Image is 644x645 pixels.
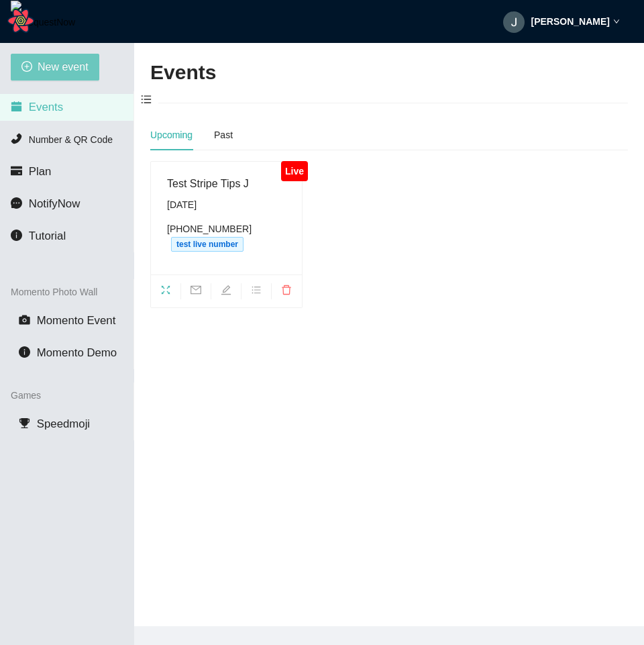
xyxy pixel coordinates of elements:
span: calendar [11,101,22,112]
img: RequestNow [11,1,75,44]
span: edit [211,285,241,299]
button: Open React Query Devtools [7,7,34,34]
span: Tutorial [29,230,66,242]
span: Plan [29,165,52,178]
div: Test Stripe Tips J [167,175,286,192]
span: trophy [19,417,30,429]
span: Momento Demo [37,346,117,359]
div: [PHONE_NUMBER] [167,221,286,252]
span: Speedmoji [37,417,90,430]
span: message [11,197,22,209]
div: Past [214,128,233,142]
span: NotifyNow [29,197,80,210]
span: New event [38,58,89,75]
span: Momento Event [37,314,116,327]
span: camera [19,314,30,326]
span: info-circle [11,230,22,241]
span: test live number [171,237,244,252]
strong: [PERSON_NAME] [531,16,610,27]
span: fullscreen [151,285,180,299]
span: Number & QR Code [29,134,113,145]
span: phone [11,133,22,144]
span: plus-circle [21,61,32,74]
div: Live [281,161,307,181]
span: bars [241,285,271,299]
span: info-circle [19,346,30,358]
span: credit-card [11,165,22,177]
span: delete [272,285,302,299]
span: down [613,18,620,25]
button: plus-circleNew event [11,54,99,81]
span: Events [29,101,63,113]
span: mail [181,285,211,299]
div: [DATE] [167,197,286,212]
h2: Events [150,59,216,87]
div: Upcoming [150,128,193,142]
img: ACg8ocK3gkUkjpe1c0IxWLUlv1TSlZ79iN_bDPixWr38nCtUbSolTQ=s96-c [503,11,525,33]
